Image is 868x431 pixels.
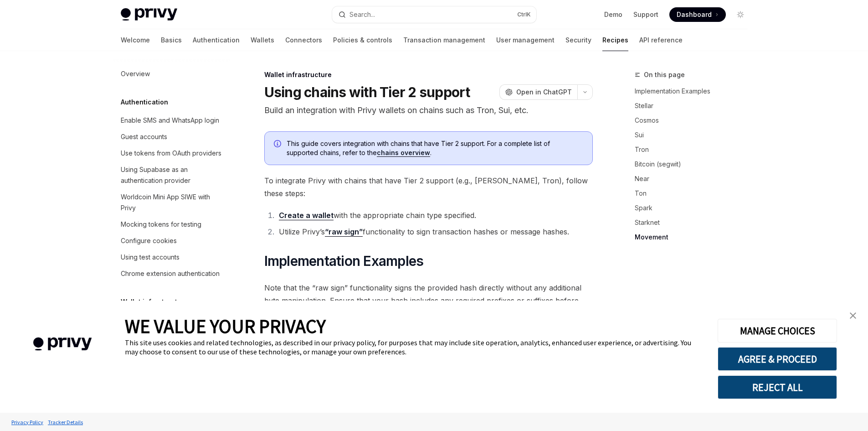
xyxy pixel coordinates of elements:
[113,112,230,129] a: Enable SMS and WhatsApp login
[349,9,375,20] div: Search...
[161,29,182,51] a: Basics
[332,6,536,23] button: Search...CtrlK
[9,414,46,430] a: Privacy Policy
[644,69,685,80] span: On this page
[14,324,111,364] img: company logo
[264,104,593,117] p: Build an integration with Privy wallets on chains such as Tron, Sui, etc.
[121,164,225,186] div: Using Supabase as an authentication provider
[677,10,712,19] span: Dashboard
[121,268,220,279] div: Chrome extension authentication
[264,84,470,100] h1: Using chains with Tier 2 support
[635,215,755,230] a: Starknet
[121,8,177,21] img: light logo
[496,29,555,51] a: User management
[264,253,424,269] span: Implementation Examples
[635,113,755,128] a: Cosmos
[333,29,392,51] a: Policies & controls
[718,347,837,371] button: AGREE & PROCEED
[121,235,177,246] div: Configure cookies
[121,115,219,126] div: Enable SMS and WhatsApp login
[635,157,755,171] a: Bitcoin (segwit)
[403,29,485,51] a: Transaction management
[121,252,180,263] div: Using test accounts
[264,70,593,79] div: Wallet infrastructure
[635,186,755,201] a: Ton
[287,139,583,157] span: This guide covers integration with chains that have Tier 2 support. For a complete list of suppor...
[125,338,704,356] div: This site uses cookies and related technologies, as described in our privacy policy, for purposes...
[276,225,593,238] li: Utilize Privy’s functionality to sign transaction hashes or message hashes.
[635,128,755,142] a: Sui
[285,29,322,51] a: Connectors
[718,375,837,399] button: REJECT ALL
[602,29,628,51] a: Recipes
[121,97,168,108] h5: Authentication
[377,149,430,157] a: chains overview
[251,29,274,51] a: Wallets
[113,216,230,233] a: Mocking tokens for testing
[121,131,167,142] div: Guest accounts
[121,192,225,213] div: Worldcoin Mini App SIWE with Privy
[733,7,748,22] button: Toggle dark mode
[193,29,240,51] a: Authentication
[121,29,150,51] a: Welcome
[635,142,755,157] a: Tron
[274,140,283,149] svg: Info
[604,10,622,19] a: Demo
[264,174,593,200] span: To integrate Privy with chains that have Tier 2 support (e.g., [PERSON_NAME], Tron), follow these...
[669,7,726,22] a: Dashboard
[113,66,230,82] a: Overview
[113,189,230,216] a: Worldcoin Mini App SIWE with Privy
[850,312,856,319] img: close banner
[113,265,230,282] a: Chrome extension authentication
[121,219,201,230] div: Mocking tokens for testing
[844,306,862,325] a: close banner
[499,84,577,100] button: Open in ChatGPT
[516,88,572,97] span: Open in ChatGPT
[635,99,755,113] a: Stellar
[633,10,658,19] a: Support
[635,201,755,215] a: Spark
[113,145,230,161] a: Use tokens from OAuth providers
[639,29,683,51] a: API reference
[635,84,755,99] a: Implementation Examples
[279,211,334,220] a: Create a wallet
[113,161,230,189] a: Using Supabase as an authentication provider
[276,209,593,222] li: with the appropriate chain type specified.
[113,129,230,145] a: Guest accounts
[113,233,230,249] a: Configure cookies
[121,68,150,79] div: Overview
[121,148,221,159] div: Use tokens from OAuth providers
[121,296,188,307] h5: Wallet infrastructure
[325,227,363,237] a: “raw sign”
[718,319,837,343] button: MANAGE CHOICES
[565,29,591,51] a: Security
[46,414,85,430] a: Tracker Details
[125,314,326,338] span: WE VALUE YOUR PRIVACY
[635,230,755,244] a: Movement
[264,281,593,320] span: Note that the “raw sign” functionality signs the provided hash directly without any additional by...
[113,249,230,265] a: Using test accounts
[635,171,755,186] a: Near
[517,11,531,18] span: Ctrl K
